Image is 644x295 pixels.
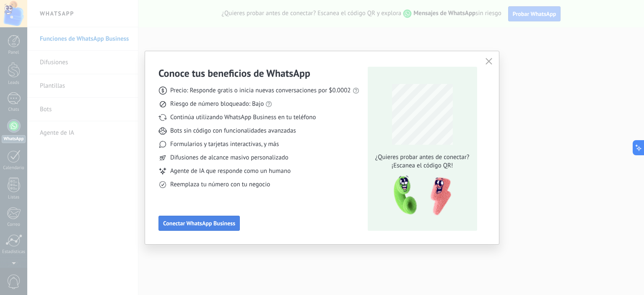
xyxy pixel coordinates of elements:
span: Riesgo de número bloqueado: Bajo [170,100,264,108]
span: ¿Quieres probar antes de conectar? [373,153,472,162]
img: qr-pic-1x.png [387,173,453,218]
span: ¡Escanea el código QR! [373,162,472,170]
span: Difusiones de alcance masivo personalizado [170,154,288,162]
h3: Conoce tus beneficios de WhatsApp [158,67,310,80]
span: Formularios y tarjetas interactivas, y más [170,140,279,149]
button: Conectar WhatsApp Business [158,216,240,231]
span: Agente de IA que responde como un humano [170,167,291,175]
span: Reemplaza tu número con tu negocio [170,180,270,189]
span: Bots sin código con funcionalidades avanzadas [170,127,296,135]
span: Precio: Responde gratis o inicia nuevas conversaciones por $0.0002 [170,86,351,95]
span: Conectar WhatsApp Business [163,220,235,226]
span: Continúa utilizando WhatsApp Business en tu teléfono [170,113,316,122]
